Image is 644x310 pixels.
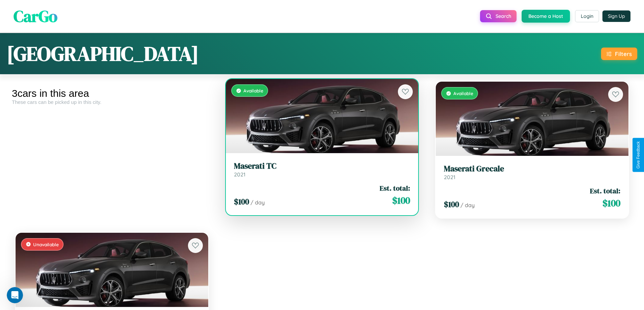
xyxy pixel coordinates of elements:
[602,196,620,210] span: $ 100
[234,171,245,178] span: 2021
[444,164,620,174] h3: Maserati Grecale
[602,10,630,22] button: Sign Up
[12,99,212,105] div: These cars can be picked up in this city.
[615,50,632,57] div: Filters
[7,287,23,303] iframe: Intercom live chat
[522,10,570,23] button: Become a Host
[575,10,599,22] button: Login
[453,90,473,96] span: Available
[380,183,410,193] span: Est. total:
[234,161,410,171] h3: Maserati TC
[33,242,59,247] span: Unavailable
[12,88,212,99] div: 3 cars in this area
[251,199,265,206] span: / day
[496,13,511,19] span: Search
[7,40,199,67] h1: [GEOGRAPHIC_DATA]
[444,164,620,180] a: Maserati Grecale2021
[601,48,637,60] button: Filters
[14,5,57,27] span: CarGo
[392,194,410,207] span: $ 100
[480,10,517,22] button: Search
[444,174,455,180] span: 2021
[636,141,641,169] div: Give Feedback
[460,202,475,208] span: / day
[444,199,459,210] span: $ 100
[234,161,410,178] a: Maserati TC2021
[234,196,249,207] span: $ 100
[590,186,620,196] span: Est. total:
[243,88,263,93] span: Available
